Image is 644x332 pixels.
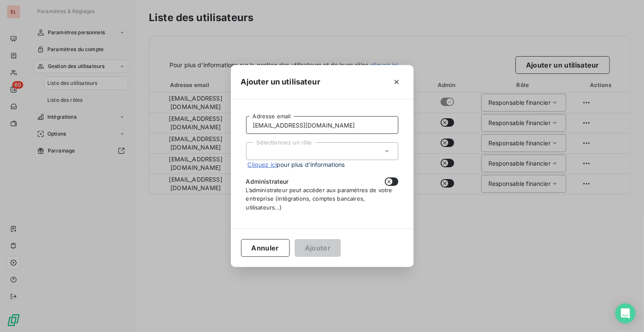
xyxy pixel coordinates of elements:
[248,161,277,168] a: Cliquez ici
[241,76,320,88] h5: Ajouter un utilisateur
[295,239,341,257] button: Ajouter
[248,160,345,169] span: pour plus d’informations
[615,303,636,324] div: Open Intercom Messenger
[246,177,289,186] span: Administrateur
[246,116,398,134] input: placeholder
[241,239,290,257] button: Annuler
[246,187,392,210] span: L’administrateur peut accéder aux paramètres de votre entreprise (intégrations, comptes bancaires...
